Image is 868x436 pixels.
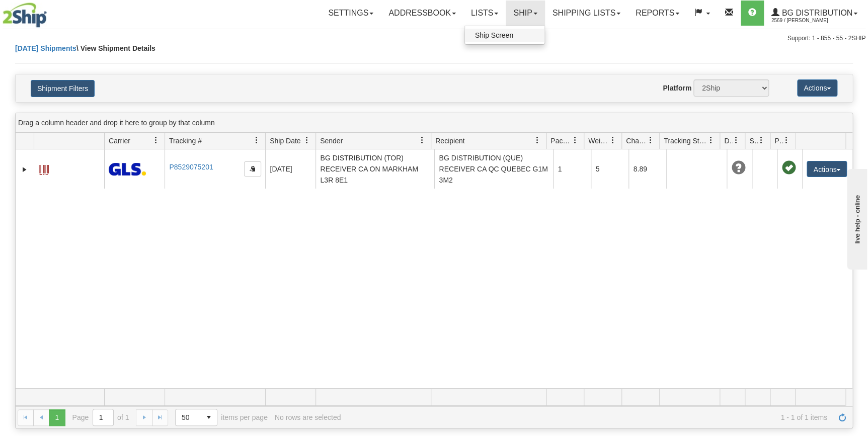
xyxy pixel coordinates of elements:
span: Packages [550,136,572,146]
span: 1 - 1 of 1 items [348,413,827,421]
label: Platform [663,83,691,93]
span: Page 1 [49,409,65,425]
span: Unknown [731,161,745,175]
a: Label [39,160,49,177]
a: Recipient filter column settings [529,132,546,149]
span: items per page [175,409,268,426]
span: Page sizes drop down [175,409,217,426]
a: Pickup Status filter column settings [778,132,795,149]
div: No rows are selected [275,413,341,421]
a: BG Distribution 2569 / [PERSON_NAME] [764,1,865,26]
input: Page 1 [93,409,113,425]
a: Addressbook [381,1,463,26]
span: Tracking # [169,136,202,146]
a: Sender filter column settings [414,132,431,149]
div: live help - online [8,9,93,16]
td: BG DISTRIBUTION (QUE) RECEIVER CA QC QUEBEC G1M 3M2 [434,149,553,189]
span: Weight [588,136,609,146]
iframe: chat widget [845,166,867,269]
td: [DATE] [265,149,315,189]
span: select [201,409,217,425]
span: BG Distribution [779,9,852,17]
span: 2569 / [PERSON_NAME] [771,16,847,26]
a: Shipment Issues filter column settings [753,132,770,149]
a: Delivery Status filter column settings [728,132,745,149]
a: Charge filter column settings [642,132,659,149]
span: Charge [626,136,647,146]
a: Tracking # filter column settings [248,132,265,149]
span: Shipment Issues [749,136,758,146]
button: Copy to clipboard [244,161,261,177]
a: Tracking Status filter column settings [702,132,720,149]
a: Packages filter column settings [567,132,584,149]
a: [DATE] Shipments [15,44,76,52]
span: Tracking Status [664,136,707,146]
a: Refresh [834,409,850,425]
span: Sender [320,136,343,146]
td: BG DISTRIBUTION (TOR) RECEIVER CA ON MARKHAM L3R 8E1 [315,149,434,189]
a: Settings [321,1,381,26]
a: Ship [506,1,544,26]
div: Support: 1 - 855 - 55 - 2SHIP [3,34,865,43]
a: Weight filter column settings [604,132,621,149]
span: Recipient [435,136,464,146]
span: Pickup Successfully created [781,161,796,175]
a: Lists [463,1,506,26]
img: logo2569.jpg [3,3,47,28]
td: 8.89 [628,149,666,189]
a: P8529075201 [169,163,213,171]
span: Delivery Status [724,136,733,146]
button: Actions [797,79,837,97]
span: Ship Screen [475,31,513,39]
span: 50 [182,412,195,422]
a: Carrier filter column settings [147,132,165,149]
button: Shipment Filters [31,80,95,97]
span: Ship Date [270,136,300,146]
span: Carrier [109,136,130,146]
div: grid grouping header [16,113,852,133]
a: Ship Date filter column settings [298,132,315,149]
button: Actions [807,161,847,177]
td: 1 [553,149,591,189]
a: Expand [20,164,30,175]
span: \ View Shipment Details [76,44,155,52]
a: Reports [628,1,687,26]
td: 5 [591,149,628,189]
a: Shipping lists [545,1,628,26]
span: Pickup Status [774,136,783,146]
a: Ship Screen [465,29,544,42]
img: 17 - GLS Canada [109,163,146,176]
span: Page of 1 [72,409,129,426]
